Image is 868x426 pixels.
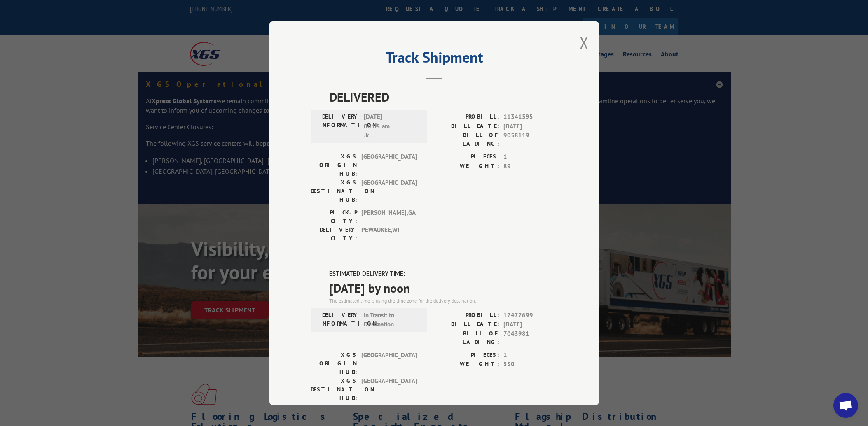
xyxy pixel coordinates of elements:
label: ESTIMATED DELIVERY TIME: [329,269,558,279]
span: 1 [503,152,558,162]
label: PIECES: [434,350,499,360]
span: 530 [503,360,558,369]
label: PICKUP CITY: [311,208,357,226]
label: DELIVERY INFORMATION: [313,112,360,140]
label: XGS ORIGIN HUB: [311,350,357,376]
span: DELIVERED [329,88,558,106]
span: [PERSON_NAME] , GA [361,208,417,226]
label: BILL OF LADING: [434,329,499,346]
span: [DATE] [503,320,558,329]
label: BILL DATE: [434,121,499,131]
span: [GEOGRAPHIC_DATA] [361,152,417,178]
span: 7043981 [503,329,558,346]
span: 17477699 [503,310,558,320]
label: PROBILL: [434,112,499,122]
span: 9058119 [503,131,558,148]
label: WEIGHT: [434,161,499,171]
label: XGS ORIGIN HUB: [311,152,357,178]
span: [DATE] 06:05 am Jk [364,112,419,140]
label: BILL OF LADING: [434,131,499,148]
span: [GEOGRAPHIC_DATA] [361,350,417,376]
button: Close modal [580,32,589,54]
label: PROBILL: [434,310,499,320]
label: WEIGHT: [434,360,499,369]
span: In Transit to Destination [364,310,419,329]
span: 1 [503,350,558,360]
div: The estimated time is using the time zone for the delivery destination. [329,297,558,304]
label: BILL DATE: [434,320,499,329]
span: [DATE] by noon [329,278,558,297]
span: [GEOGRAPHIC_DATA] [361,376,417,402]
label: DELIVERY INFORMATION: [313,310,360,329]
a: Open chat [833,393,858,418]
span: PEWAUKEE , WI [361,226,417,243]
span: [DATE] [503,121,558,131]
label: XGS DESTINATION HUB: [311,178,357,204]
span: 11341595 [503,112,558,122]
h2: Track Shipment [311,51,558,67]
label: XGS DESTINATION HUB: [311,376,357,402]
span: 89 [503,161,558,171]
label: DELIVERY CITY: [311,226,357,243]
span: [GEOGRAPHIC_DATA] [361,178,417,204]
label: PIECES: [434,152,499,162]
